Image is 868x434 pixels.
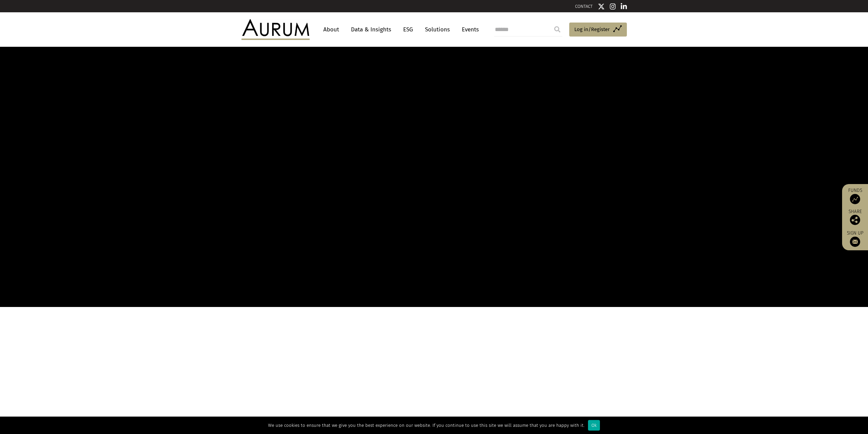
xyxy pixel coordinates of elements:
a: Solutions [422,23,453,36]
a: Data & Insights [348,23,395,36]
img: Access Funds [850,194,860,204]
a: ESG [400,23,416,36]
input: Submit [550,23,564,36]
img: Twitter icon [598,3,605,10]
a: Funds [845,187,865,204]
a: Events [458,23,479,36]
a: Log in/Register [569,23,627,37]
a: About [320,23,342,36]
img: Share this post [850,215,860,225]
div: Ok [588,420,600,431]
a: CONTACT [575,4,593,9]
a: Sign up [845,230,865,247]
img: Linkedin icon [621,3,627,10]
span: Log in/Register [574,25,610,33]
div: Share [845,209,865,225]
img: Sign up to our newsletter [850,237,860,247]
img: Aurum [241,19,310,40]
img: Instagram icon [610,3,616,10]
